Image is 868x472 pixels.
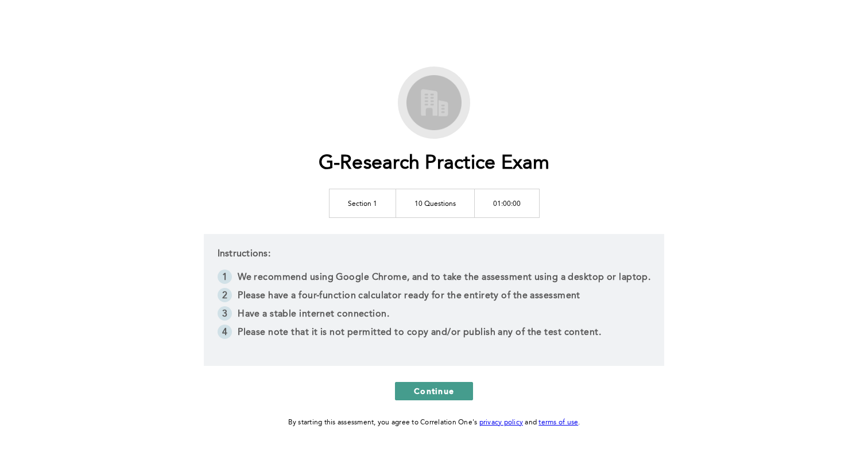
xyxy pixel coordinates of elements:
[288,416,580,429] div: By starting this assessment, you agree to Correlation One's and .
[319,152,550,175] h1: G-Research Practice Exam
[414,385,454,396] span: Continue
[218,270,651,288] li: We recommend using Google Chrome, and to take the assessment using a desktop or laptop.
[395,382,473,400] button: Continue
[474,189,539,217] td: 01:00:00
[204,234,665,366] div: Instructions:
[218,288,651,306] li: Please have a four-function calculator ready for the entirety of the assessment
[479,419,524,426] a: privacy policy
[218,306,651,325] li: Have a stable internet connection.
[538,419,578,426] a: terms of use
[402,71,466,134] img: G-Research
[218,325,651,343] li: Please note that it is not permitted to copy and/or publish any of the test content.
[329,189,396,217] td: Section 1
[396,189,474,217] td: 10 Questions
